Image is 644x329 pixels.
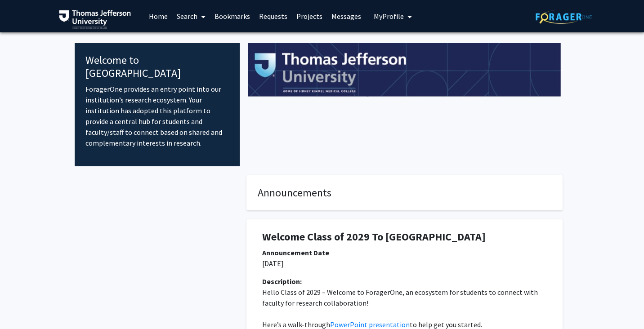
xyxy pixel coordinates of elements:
[210,0,255,32] a: Bookmarks
[262,258,547,269] p: [DATE]
[292,0,327,32] a: Projects
[255,0,292,32] a: Requests
[172,0,210,32] a: Search
[374,12,404,21] span: My Profile
[248,43,561,97] img: Cover Image
[327,0,366,32] a: Messages
[330,320,410,329] a: PowerPoint presentation
[536,10,592,24] img: ForagerOne Logo
[262,287,547,308] p: Hello Class of 2029 – Welcome to ForagerOne, an ecosystem for students to connect with faculty fo...
[144,0,172,32] a: Home
[262,247,547,258] div: Announcement Date
[258,187,551,200] h4: Announcements
[85,54,229,80] h4: Welcome to [GEOGRAPHIC_DATA]
[85,84,229,148] p: ForagerOne provides an entry point into our institution’s research ecosystem. Your institution ha...
[262,231,547,244] h1: Welcome Class of 2029 To [GEOGRAPHIC_DATA]
[262,276,547,287] div: Description:
[7,289,38,322] iframe: Chat
[59,10,131,29] img: Thomas Jefferson University Logo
